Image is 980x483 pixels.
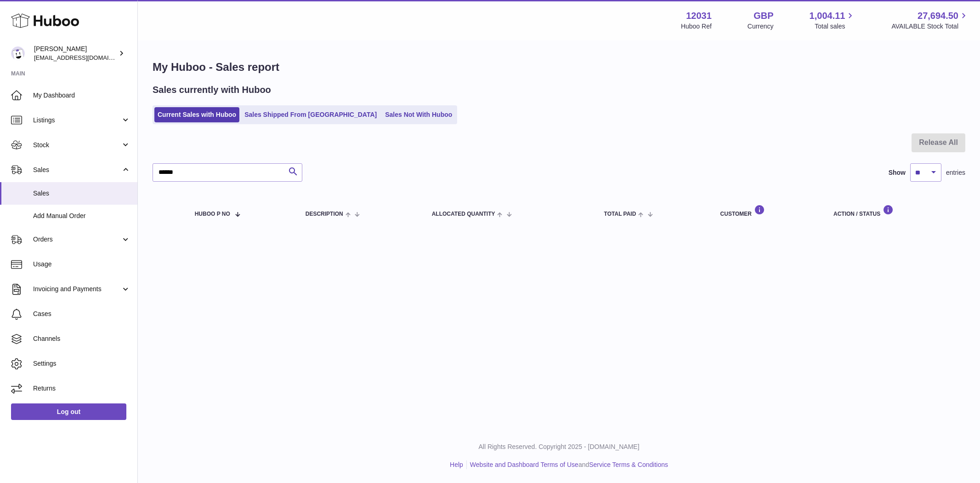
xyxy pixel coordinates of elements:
[686,10,712,22] strong: 12031
[748,22,774,31] div: Currency
[833,205,956,217] div: Action / Status
[720,205,815,217] div: Customer
[33,260,130,269] span: Usage
[891,22,969,31] span: AVAILABLE Stock Total
[33,212,130,220] span: Add Manual Order
[153,84,271,96] h2: Sales currently with Huboo
[891,10,969,31] a: 27,694.50 AVAILABLE Stock Total
[33,359,130,368] span: Settings
[889,168,906,177] label: Show
[918,10,958,22] span: 27,694.50
[33,334,130,343] span: Channels
[153,60,965,75] h1: My Huboo - Sales report
[33,310,130,318] span: Cases
[11,403,126,420] a: Log out
[34,45,117,62] div: [PERSON_NAME]
[33,116,121,125] span: Listings
[382,107,455,122] a: Sales Not With Huboo
[815,22,855,31] span: Total sales
[33,285,121,293] span: Invoicing and Payments
[33,235,121,244] span: Orders
[33,166,121,174] span: Sales
[154,107,239,122] a: Current Sales with Huboo
[33,189,130,198] span: Sales
[33,91,130,100] span: My Dashboard
[810,10,856,31] a: 1,004.11 Total sales
[34,54,135,61] span: [EMAIL_ADDRESS][DOMAIN_NAME]
[33,141,121,149] span: Stock
[241,107,380,122] a: Sales Shipped From [GEOGRAPHIC_DATA]
[753,10,773,22] strong: GBP
[11,46,25,60] img: internalAdmin-12031@internal.huboo.com
[33,384,130,393] span: Returns
[145,443,973,451] p: All Rights Reserved. Copyright 2025 - [DOMAIN_NAME]
[470,461,578,468] a: Website and Dashboard Terms of Use
[432,211,495,217] span: ALLOCATED Quantity
[604,211,636,217] span: Total paid
[450,461,463,468] a: Help
[195,211,230,217] span: Huboo P no
[467,460,668,469] li: and
[589,461,668,468] a: Service Terms & Conditions
[946,168,965,177] span: entries
[306,211,343,217] span: Description
[810,10,845,22] span: 1,004.11
[681,22,712,31] div: Huboo Ref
